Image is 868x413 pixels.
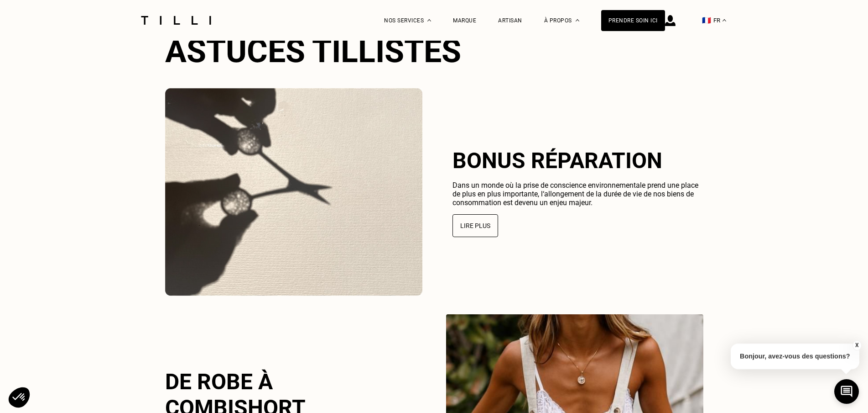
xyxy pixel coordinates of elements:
[702,16,711,25] span: 🇫🇷
[138,16,214,25] img: Logo du service de couturière Tilli
[165,88,422,296] img: Bonus réparation
[601,10,665,31] a: Prendre soin ici
[731,344,859,369] p: Bonjour, avez-vous des questions?
[165,32,703,70] h2: Astuces Tillistes
[852,340,861,350] button: X
[452,214,498,237] button: Lire plus
[498,17,522,24] a: Artisan
[452,148,703,174] h2: Bonus réparation
[576,19,579,21] img: Menu déroulant à propos
[452,181,698,207] span: Dans un monde où la prise de conscience environnementale prend une place de plus en plus importan...
[427,19,431,21] img: Menu déroulant
[453,17,476,24] a: Marque
[665,15,676,26] img: icône connexion
[722,19,726,21] img: menu déroulant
